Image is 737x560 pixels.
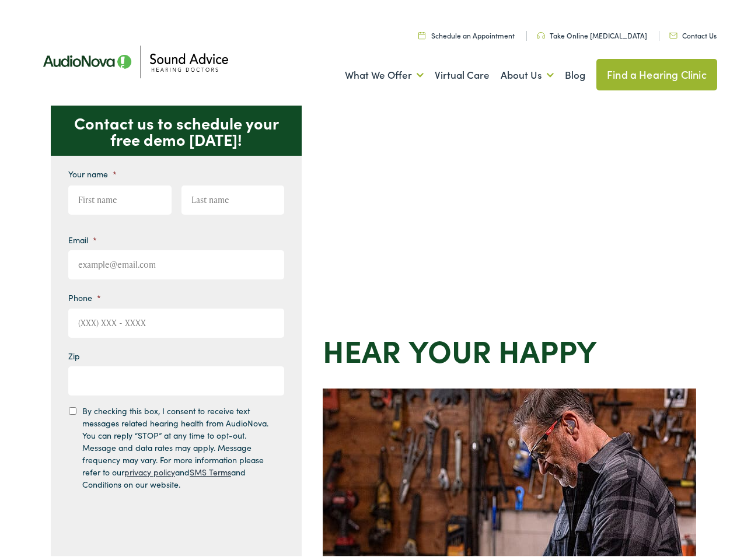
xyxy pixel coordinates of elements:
input: Last name [181,182,285,211]
a: Virtual Care [435,50,490,93]
img: Icon representing mail communication in a unique green color, indicative of contact or communicat... [669,29,677,35]
a: Take Online [MEDICAL_DATA] [537,27,647,37]
label: By checking this box, I consent to receive text messages related hearing health from AudioNova. Y... [82,401,274,487]
a: SMS Terms [190,463,231,474]
a: What We Offer [345,50,424,93]
strong: your Happy [408,325,597,367]
a: Find a Hearing Clinic [596,55,717,87]
img: Headphone icon in a unique green color, suggesting audio-related services or features. [537,29,545,36]
a: Blog [565,50,585,93]
label: Zip [68,347,80,358]
label: Your name [68,165,117,176]
a: Schedule an Appointment [418,27,515,37]
input: example@email.com [68,247,284,276]
label: Email [68,231,97,242]
img: Calendar icon in a unique green color, symbolizing scheduling or date-related features. [418,28,425,36]
a: Contact Us [669,27,717,37]
input: (XXX) XXX - XXXX [68,305,284,334]
a: About Us [501,50,554,93]
label: Phone [68,289,101,299]
p: Contact us to schedule your free demo [DATE]! [51,102,302,152]
input: First name [68,182,172,211]
a: privacy policy [124,463,175,474]
strong: Hear [323,325,401,367]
